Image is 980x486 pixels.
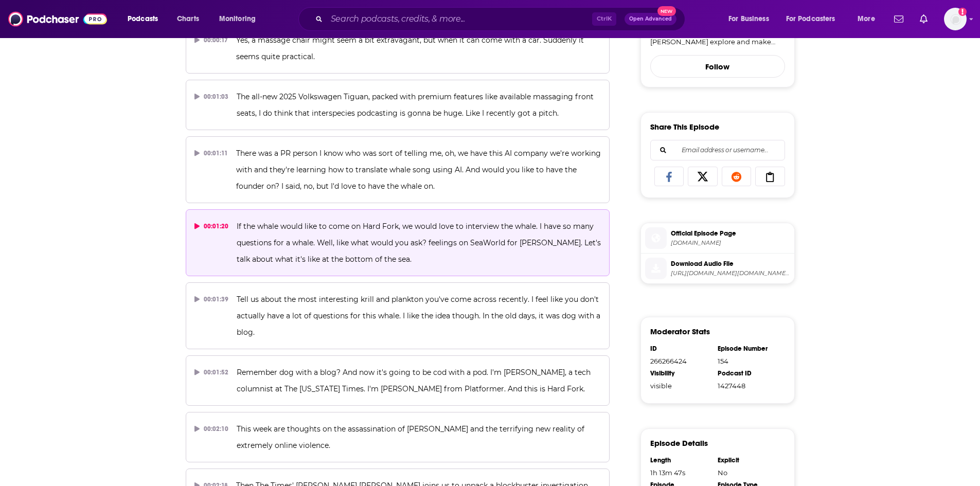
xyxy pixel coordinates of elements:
span: Monitoring [219,12,256,26]
span: nytimes.com [671,239,790,247]
span: https://dts.podtrac.com/redirect.mp3/pdst.fm/e/pfx.vpixl.com/6qj4J/pscrb.fm/rss/p/nyt.simplecasta... [671,269,790,277]
span: This week are thoughts on the assassination of [PERSON_NAME] and the terrifying new reality of ex... [237,424,586,450]
button: open menu [212,11,269,27]
div: ID [650,345,711,353]
button: open menu [779,11,850,27]
span: Logged in as WesBurdett [944,8,967,30]
span: Remember dog with a blog? And now it's going to be cod with a pod. I'm [PERSON_NAME], a tech colu... [237,368,593,393]
button: open menu [721,11,782,27]
button: 00:01:20If the whale would like to come on Hard Fork, we would love to interview the whale. I hav... [186,209,610,276]
span: Official Episode Page [671,229,790,238]
button: 00:01:03The all-new 2025 Volkswagen Tiguan, packed with premium features like available massaging... [186,80,610,130]
img: Podchaser - Follow, Share and Rate Podcasts [8,9,107,29]
button: 00:01:39Tell us about the most interesting krill and plankton you've come across recently. I feel... [186,282,610,349]
div: Search followers [650,140,785,160]
button: open menu [850,11,888,27]
div: No [718,469,778,477]
div: Visibility [650,369,711,377]
span: There was a PR person I know who was sort of telling me, oh, we have this AI company we're workin... [236,149,603,191]
div: 00:01:20 [194,218,229,235]
span: Open Advanced [629,16,672,22]
button: open menu [120,11,171,27]
div: Length [650,456,711,464]
span: Tell us about the most interesting krill and plankton you've come across recently. I feel like yo... [237,295,602,337]
div: Podcast ID [718,369,778,377]
h3: Share This Episode [650,122,719,132]
a: Show notifications dropdown [890,10,907,28]
div: 266266424 [650,357,711,365]
a: Copy Link [755,167,785,186]
div: 00:01:39 [194,291,229,308]
div: Search podcasts, credits, & more... [308,7,695,31]
button: Follow [650,55,785,78]
span: Charts [177,12,199,26]
a: Official Episode Page[DOMAIN_NAME] [645,227,790,249]
button: Show profile menu [944,8,967,30]
div: 00:02:10 [194,421,229,437]
button: 00:00:17Yes, a massage chair might seem a bit extravagant, but when it can come with a car. Sudde... [186,23,610,74]
div: 1h 13m 47s [650,469,711,477]
a: Share on Facebook [654,167,684,186]
a: Charts [170,11,205,27]
a: Share on X/Twitter [688,167,718,186]
span: Download Audio File [671,259,790,268]
a: Show notifications dropdown [916,10,932,28]
div: 00:01:11 [194,145,228,161]
div: 00:01:52 [194,364,229,381]
button: 00:01:11There was a PR person I know who was sort of telling me, oh, we have this AI company we'r... [186,136,610,203]
h3: Episode Details [650,438,708,448]
a: Share on Reddit [722,167,752,186]
span: If the whale would like to come on Hard Fork, we would love to interview the whale. I have so man... [237,222,603,264]
div: 1427448 [718,382,778,390]
svg: Add a profile image [958,8,967,16]
button: 00:02:10This week are thoughts on the assassination of [PERSON_NAME] and the terrifying new reali... [186,412,610,462]
input: Search podcasts, credits, & more... [327,11,592,27]
div: visible [650,382,711,390]
span: New [657,6,676,16]
span: More [858,12,875,26]
span: For Podcasters [786,12,835,26]
img: User Profile [944,8,967,30]
span: Podcasts [128,12,158,26]
button: Open AdvancedNew [625,13,676,25]
a: Download Audio File[URL][DOMAIN_NAME][DOMAIN_NAME][DOMAIN_NAME][DOMAIN_NAME][DOMAIN_NAME] [645,258,790,279]
button: 00:01:52Remember dog with a blog? And now it's going to be cod with a pod. I'm [PERSON_NAME], a t... [186,355,610,406]
span: Ctrl K [592,12,616,26]
div: Episode Number [718,345,778,353]
input: Email address or username... [659,140,776,160]
div: 154 [718,357,778,365]
span: The all-new 2025 Volkswagen Tiguan, packed with premium features like available massaging front s... [237,92,596,118]
div: 00:00:17 [194,32,228,48]
div: Explicit [718,456,778,464]
span: For Business [728,12,769,26]
h3: Moderator Stats [650,327,710,336]
div: 00:01:03 [194,88,229,105]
